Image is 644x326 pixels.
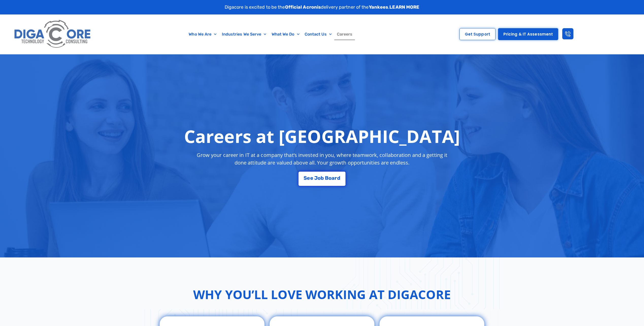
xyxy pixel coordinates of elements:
[219,28,269,40] a: Industries We Serve
[304,175,307,181] span: S
[465,32,490,36] span: Get Support
[12,17,93,52] img: Digacore logo 1
[459,28,496,40] a: Get Support
[299,172,345,186] a: See Job Board
[335,175,337,181] span: r
[307,175,310,181] span: e
[321,175,324,181] span: b
[124,28,417,40] nav: Menu
[328,175,332,181] span: o
[269,28,302,40] a: What We Do
[225,4,420,11] p: Digacore is excited to be the delivery partner of the .
[318,175,321,181] span: o
[334,28,355,40] a: Careers
[314,175,318,181] span: J
[325,175,328,181] span: B
[302,28,334,40] a: Contact Us
[503,32,553,36] span: Pricing & IT Assessment
[337,175,340,181] span: d
[193,285,451,304] h2: Why You’ll Love Working at Digacore
[389,4,419,10] a: LEARN MORE
[184,126,460,146] h1: Careers at [GEOGRAPHIC_DATA]
[186,28,219,40] a: Who We Are
[310,175,313,181] span: e
[498,28,558,40] a: Pricing & IT Assessment
[369,4,388,10] strong: Yankees
[192,151,452,167] p: Grow your career in IT at a company that’s invested in you, where teamwork, collaboration and a g...
[332,175,335,181] span: a
[285,4,321,10] strong: Official Acronis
